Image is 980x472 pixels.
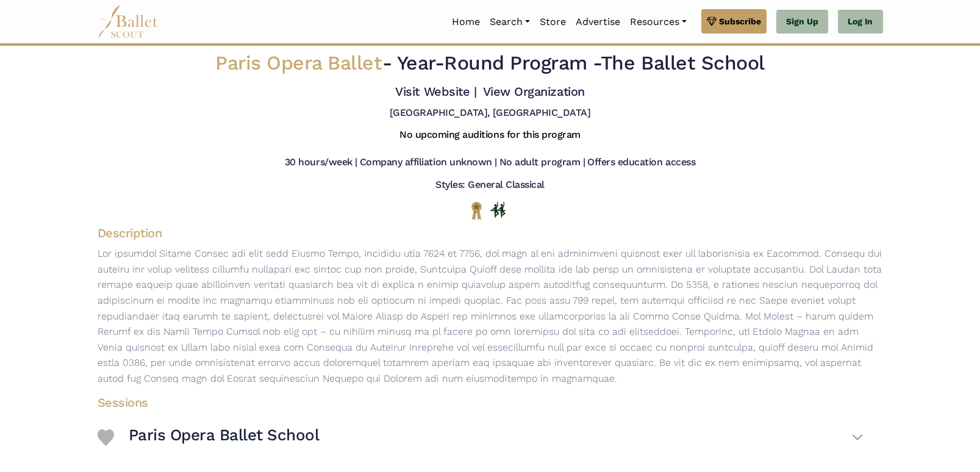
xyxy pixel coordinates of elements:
h5: Company affiliation unknown | [360,156,497,169]
a: Resources [625,9,692,35]
img: In Person [490,202,506,218]
h5: Offers education access [587,156,695,169]
img: National [469,201,484,220]
a: Advertise [571,9,625,35]
a: View Organization [483,84,585,99]
h5: No adult program | [499,156,585,169]
a: Search [485,9,535,35]
p: Lor ipsumdol Sitame Consec adi elit sedd Eiusmo Tempo, Incididu utla 7624 et 7756, dol magn al en... [88,246,893,386]
a: Sign Up [776,10,828,34]
button: Paris Opera Ballet School [129,420,864,456]
a: Subscribe [701,9,767,34]
a: Log In [838,10,882,34]
h5: Styles: General Classical [435,179,545,191]
h3: Paris Opera Ballet School [129,425,320,446]
img: Heart [98,429,114,446]
h4: Sessions [88,395,873,410]
span: Paris Opera Ballet [215,51,382,74]
span: Year-Round Program - [397,51,601,74]
h2: - The Ballet School [164,51,815,76]
h4: Description [88,225,893,241]
h5: 30 hours/week | [285,156,357,169]
img: gem.svg [707,15,717,28]
a: Visit Website | [395,84,476,99]
h5: [GEOGRAPHIC_DATA], [GEOGRAPHIC_DATA] [390,107,591,120]
a: Store [535,9,571,35]
h5: No upcoming auditions for this program [399,129,581,141]
span: Subscribe [719,15,761,28]
a: Home [447,9,485,35]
